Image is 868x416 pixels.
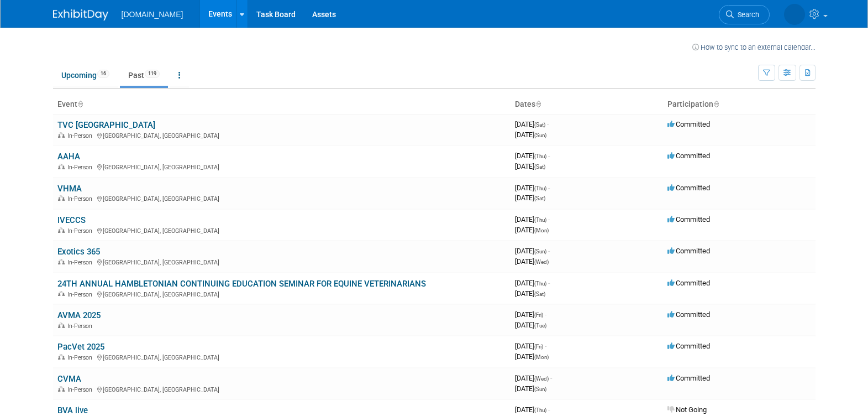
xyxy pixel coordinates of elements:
[545,310,546,319] span: -
[534,376,549,382] span: (Wed)
[515,321,546,329] span: [DATE]
[515,247,550,255] span: [DATE]
[534,323,546,329] span: (Tue)
[120,65,168,86] a: Past119
[57,152,80,162] a: AAHA
[67,195,96,202] span: In-Person
[534,153,546,159] span: (Thu)
[667,247,710,255] span: Committed
[534,291,545,297] span: (Sat)
[548,405,550,414] span: -
[548,152,550,160] span: -
[534,195,545,201] span: (Sat)
[667,120,710,128] span: Committed
[67,259,96,266] span: In-Person
[734,11,759,19] span: Search
[534,407,546,413] span: (Thu)
[67,132,96,139] span: In-Person
[547,120,549,128] span: -
[57,405,88,415] a: BVA live
[57,162,506,171] div: [GEOGRAPHIC_DATA], [GEOGRAPHIC_DATA]
[515,131,546,139] span: [DATE]
[67,323,96,330] span: In-Person
[57,310,101,320] a: AVMA 2025
[515,226,549,234] span: [DATE]
[719,5,770,24] a: Search
[667,215,710,223] span: Committed
[667,374,710,382] span: Committed
[534,248,546,254] span: (Sun)
[145,70,160,78] span: 119
[548,279,550,287] span: -
[58,132,65,138] img: In-Person Event
[713,100,719,108] a: Sort by Participation Type
[548,184,550,192] span: -
[515,279,550,287] span: [DATE]
[515,310,546,319] span: [DATE]
[515,384,546,393] span: [DATE]
[53,9,108,20] img: ExhibitDay
[122,10,183,19] span: [DOMAIN_NAME]
[534,386,546,392] span: (Sun)
[515,374,552,382] span: [DATE]
[57,131,506,139] div: [GEOGRAPHIC_DATA], [GEOGRAPHIC_DATA]
[58,259,65,264] img: In-Person Event
[667,152,710,160] span: Committed
[67,291,96,298] span: In-Person
[67,386,96,393] span: In-Person
[663,95,816,114] th: Participation
[515,152,550,160] span: [DATE]
[545,342,546,350] span: -
[692,43,816,51] a: How to sync to an external calendar...
[534,164,545,170] span: (Sat)
[534,227,549,233] span: (Mon)
[67,227,96,235] span: In-Person
[515,162,545,170] span: [DATE]
[534,185,546,191] span: (Thu)
[667,405,707,414] span: Not Going
[57,279,426,289] a: 24TH ANNUAL HAMBLETONIAN CONTINUING EDUCATION SEMINAR FOR EQUINE VETERINARIANS
[58,227,65,233] img: In-Person Event
[515,342,546,350] span: [DATE]
[548,215,550,223] span: -
[67,164,96,171] span: In-Person
[57,342,104,352] a: PacVet 2025
[534,354,549,360] span: (Mon)
[57,257,506,266] div: [GEOGRAPHIC_DATA], [GEOGRAPHIC_DATA]
[57,215,86,225] a: IVECCS
[534,217,546,223] span: (Thu)
[534,132,546,138] span: (Sun)
[534,312,543,318] span: (Fri)
[57,120,155,130] a: TVC [GEOGRAPHIC_DATA]
[667,184,710,192] span: Committed
[515,194,545,202] span: [DATE]
[535,100,541,108] a: Sort by Start Date
[511,95,663,114] th: Dates
[515,405,550,414] span: [DATE]
[57,226,506,235] div: [GEOGRAPHIC_DATA], [GEOGRAPHIC_DATA]
[515,184,550,192] span: [DATE]
[53,95,511,114] th: Event
[58,323,65,328] img: In-Person Event
[548,247,550,255] span: -
[58,195,65,201] img: In-Person Event
[515,352,549,361] span: [DATE]
[57,194,506,202] div: [GEOGRAPHIC_DATA], [GEOGRAPHIC_DATA]
[58,291,65,297] img: In-Person Event
[667,310,710,319] span: Committed
[515,120,549,128] span: [DATE]
[515,289,545,298] span: [DATE]
[97,70,109,78] span: 16
[534,259,549,265] span: (Wed)
[57,352,506,361] div: [GEOGRAPHIC_DATA], [GEOGRAPHIC_DATA]
[58,164,65,169] img: In-Person Event
[515,215,550,223] span: [DATE]
[667,342,710,350] span: Committed
[67,354,96,361] span: In-Person
[58,354,65,360] img: In-Person Event
[53,65,118,86] a: Upcoming16
[57,247,100,257] a: Exotics 365
[57,289,506,298] div: [GEOGRAPHIC_DATA], [GEOGRAPHIC_DATA]
[784,4,805,25] img: Taimir Loyola
[534,344,543,350] span: (Fri)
